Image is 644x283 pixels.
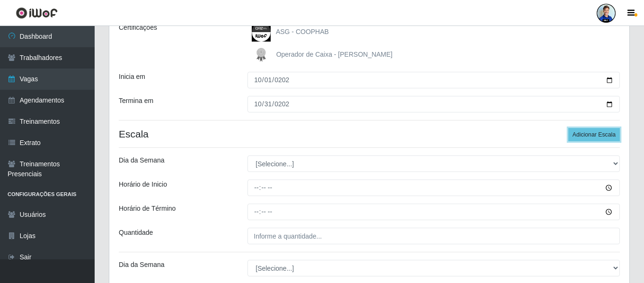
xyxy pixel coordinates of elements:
[568,128,620,141] button: Adicionar Escala
[119,180,167,189] label: Horário de Inicio
[276,28,329,35] span: ASG - COOPHAB
[119,155,165,165] label: Dia da Semana
[119,128,620,140] h4: Escala
[119,23,157,33] label: Certificações
[247,204,620,220] input: 00:00
[16,7,58,19] img: CoreUI Logo
[247,96,620,112] input: 00/00/0000
[247,180,620,196] input: 00:00
[252,23,274,42] img: ASG - COOPHAB
[119,260,165,270] label: Dia da Semana
[119,96,153,106] label: Termina em
[247,72,620,88] input: 00/00/0000
[119,228,153,238] label: Quantidade
[119,204,176,214] label: Horário de Término
[119,72,145,82] label: Inicia em
[276,51,393,58] span: Operador de Caixa - [PERSON_NAME]
[252,45,274,64] img: Operador de Caixa - Queiroz Atacadão
[247,228,620,244] input: Informe a quantidade...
